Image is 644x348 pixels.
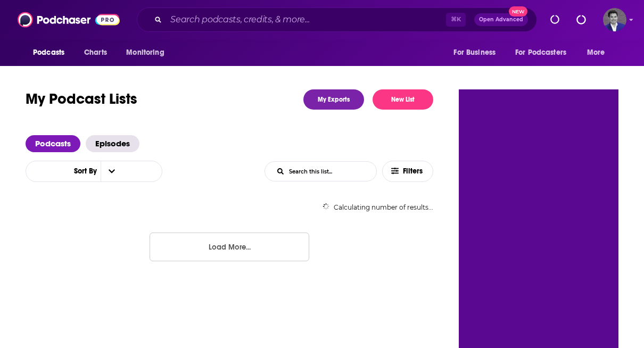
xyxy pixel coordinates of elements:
span: Filters [403,168,424,175]
div: Calculating number of results... [26,203,433,211]
span: New [509,6,528,16]
span: Sort By [65,168,101,175]
button: open menu [101,161,123,181]
button: open menu [26,43,78,63]
button: open menu [65,168,101,175]
span: Logged in as JasonKramer_TheCRMguy [603,8,626,31]
button: open menu [446,43,509,63]
h2: Choose List sort [26,161,162,182]
span: For Podcasters [515,45,566,60]
button: Filters [382,161,433,182]
span: For Business [453,45,496,60]
span: Open Advanced [479,17,523,22]
a: Charts [77,43,113,63]
span: Podcasts [33,45,64,60]
button: Show profile menu [603,8,626,31]
button: open menu [580,43,618,63]
span: ⌘ K [446,13,466,27]
img: User Profile [603,8,626,31]
span: Charts [84,45,107,60]
h1: My Podcast Lists [26,89,137,110]
button: open menu [508,43,582,63]
div: Search podcasts, credits, & more... [137,7,537,32]
span: More [587,45,605,60]
span: Monitoring [126,45,164,60]
img: Podchaser - Follow, Share and Rate Podcasts [18,10,120,30]
input: Search podcasts, credits, & more... [166,11,446,28]
a: Podcasts [26,135,80,152]
a: Episodes [86,135,139,152]
a: My Exports [303,89,364,110]
button: Open AdvancedNew [474,13,528,26]
button: open menu [119,43,178,63]
button: New List [373,89,433,110]
button: Load More... [150,233,309,261]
